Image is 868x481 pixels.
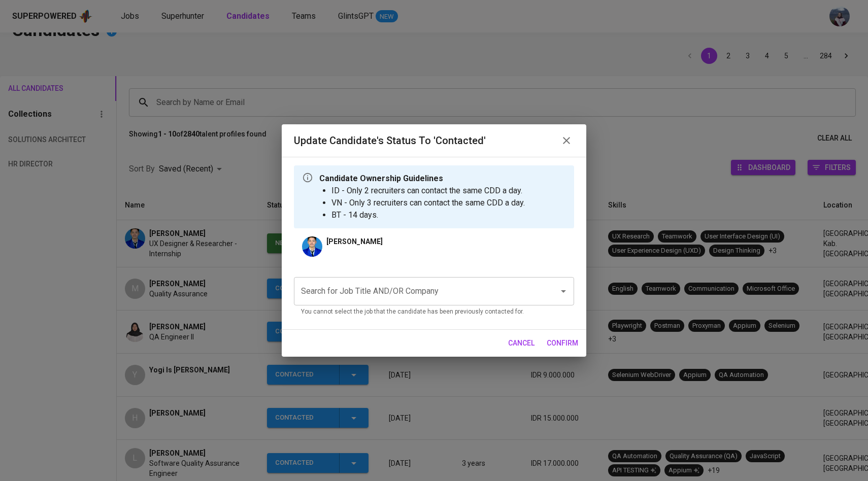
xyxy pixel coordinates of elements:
li: ID - Only 2 recruiters can contact the same CDD a day. [331,185,525,197]
p: [PERSON_NAME] [326,236,383,247]
p: Candidate Ownership Guidelines [319,173,525,185]
li: BT - 14 days. [331,209,525,221]
button: cancel [504,334,539,353]
span: confirm [547,337,578,350]
img: acb3d14ef86839f968c4141104ac86d2.png [302,236,322,257]
p: You cannot select the job that the candidate has been previously contacted for. [301,307,567,317]
li: VN - Only 3 recruiters can contact the same CDD a day. [331,197,525,209]
button: Open [556,284,571,298]
span: cancel [508,337,535,350]
h6: Update Candidate's Status to 'Contacted' [294,132,486,149]
button: confirm [543,334,582,353]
